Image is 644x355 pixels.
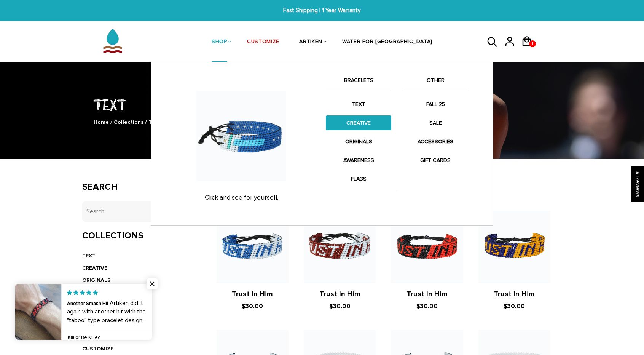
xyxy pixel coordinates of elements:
input: Search [82,201,194,222]
a: GIFT CARDS [403,153,468,168]
a: ARTIKEN [299,22,322,62]
span: $30.00 [242,302,263,310]
span: $30.00 [329,302,351,310]
span: $30.00 [504,302,525,310]
span: / [110,119,112,125]
a: CUSTOMIZE [247,22,279,62]
a: OTHER [403,76,468,89]
span: $30.00 [416,302,438,310]
a: WATER FOR [GEOGRAPHIC_DATA] [342,22,432,62]
span: TEXT [148,119,162,125]
a: FALL 25 [403,97,468,112]
a: ORIGINALS [326,134,391,149]
span: Fast Shipping | 1 Year Warranty [198,6,446,15]
a: Trust In Him [494,290,535,299]
a: Home [94,119,109,125]
span: 1 [530,38,535,49]
p: Click and see for yourself. [164,194,318,201]
a: Collections [114,119,143,125]
a: TEXT [82,253,96,259]
span: / [145,119,147,125]
a: Trust In Him [232,290,273,299]
h3: Search [82,182,194,193]
h3: Collections [82,230,194,241]
a: Trust In Him [406,290,448,299]
a: SHOP [212,22,227,62]
a: SALE [403,115,468,130]
a: CREATIVE [82,265,107,271]
span: Close popup widget [147,278,158,289]
a: CUSTOMIZE [82,345,113,352]
a: BRACELETS [326,76,391,89]
a: Trust In Him [319,290,360,299]
a: ACCESSORIES [403,134,468,149]
a: AWARENESS [326,153,391,168]
a: 1 [521,50,538,51]
div: Click to open Judge.me floating reviews tab [631,166,644,202]
h1: TEXT [82,94,562,114]
a: TEXT [326,97,391,112]
a: ORIGINALS [82,277,111,283]
a: FLAGS [326,171,391,186]
a: CREATIVE [326,115,391,130]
